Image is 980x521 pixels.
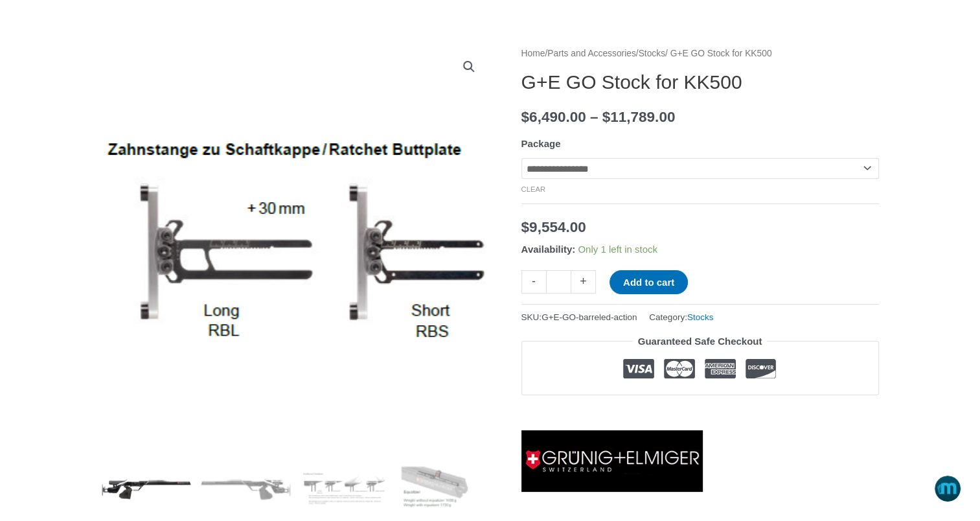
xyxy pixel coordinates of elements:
span: G+E-GO-barreled-action [541,312,637,322]
nav: Breadcrumb [521,45,879,62]
button: Add to cart [610,270,688,294]
span: Category: [649,309,713,325]
iframe: Customer reviews powered by Trustpilot [521,405,879,421]
span: Availability: [521,244,576,255]
a: View full-screen image gallery [457,55,481,78]
a: Home [521,49,545,58]
legend: Guaranteed Safe Checkout [633,332,768,351]
label: Package [521,138,561,149]
a: Stocks [639,49,665,58]
a: Clear options [521,185,546,193]
span: $ [602,109,611,125]
span: SKU: [521,309,637,325]
span: Only 1 left in stock [578,244,657,255]
bdi: 9,554.00 [521,219,586,235]
a: Parts and Accessories [547,49,636,58]
span: $ [521,109,530,125]
bdi: 11,789.00 [602,109,676,125]
span: – [590,109,598,125]
h1: G+E GO Stock for KK500 [521,71,879,94]
a: Stocks [687,312,714,322]
a: Grünig and Elmiger [521,430,703,492]
a: - [521,270,546,293]
input: Product quantity [546,270,571,293]
a: + [571,270,596,293]
bdi: 6,490.00 [521,109,586,125]
img: G+E GO Stock for KK500 - Image 7 [102,45,490,434]
span: $ [521,219,530,235]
